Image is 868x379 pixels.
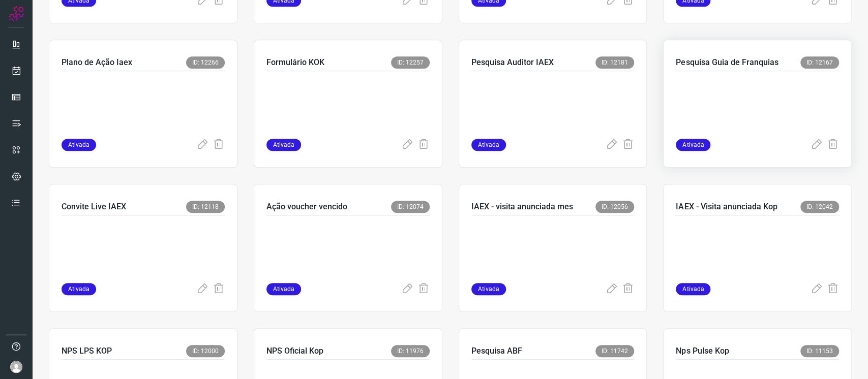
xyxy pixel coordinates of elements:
[266,283,301,295] span: Ativada
[391,56,430,69] span: ID: 12257
[391,201,430,213] span: ID: 12074
[800,345,839,357] span: ID: 11153
[676,345,729,357] p: Nps Pulse Kop
[62,345,112,357] p: NPS LPS KOP
[186,56,225,69] span: ID: 12266
[62,139,96,151] span: Ativada
[595,56,634,69] span: ID: 12181
[471,283,506,295] span: Ativada
[676,56,778,69] p: Pesquisa Guia de Franquias
[800,201,839,213] span: ID: 12042
[186,201,225,213] span: ID: 12118
[62,56,132,69] p: Plano de Ação Iaex
[471,201,573,213] p: IAEX - visita anunciada mes
[595,345,634,357] span: ID: 11742
[266,139,301,151] span: Ativada
[62,283,96,295] span: Ativada
[266,345,323,357] p: NPS Oficial Kop
[62,201,126,213] p: Convite Live IAEX
[391,345,430,357] span: ID: 11976
[471,345,522,357] p: Pesquisa ABF
[266,201,347,213] p: Ação voucher vencido
[676,283,710,295] span: Ativada
[186,345,225,357] span: ID: 12000
[9,6,24,21] img: Logo
[266,56,324,69] p: Formulário KOK
[471,139,506,151] span: Ativada
[676,139,710,151] span: Ativada
[10,361,22,373] img: avatar-user-boy.jpg
[471,56,554,69] p: Pesquisa Auditor IAEX
[800,56,839,69] span: ID: 12167
[595,201,634,213] span: ID: 12056
[676,201,777,213] p: IAEX - Visita anunciada Kop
